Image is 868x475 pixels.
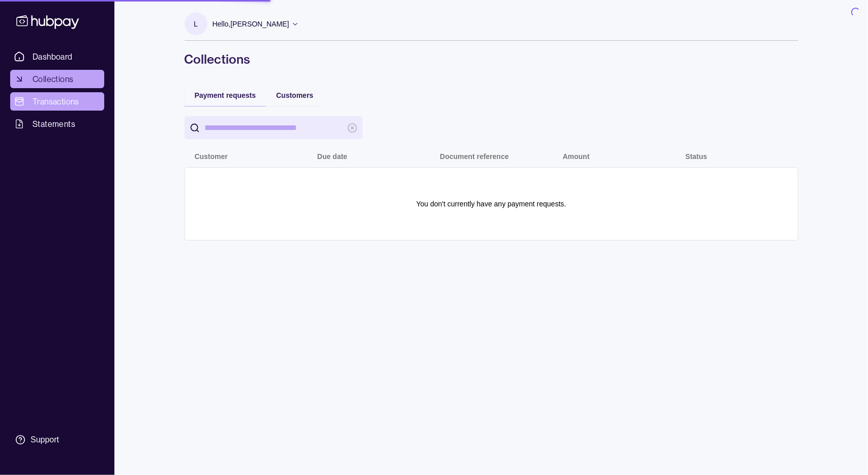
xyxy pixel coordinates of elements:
a: Collections [10,70,104,88]
span: Statements [33,118,75,130]
a: Statements [10,115,104,133]
p: Hello, [PERSON_NAME] [213,18,289,30]
a: Dashboard [10,47,104,66]
span: Customers [276,91,313,99]
p: Status [685,152,707,161]
p: Amount [563,152,590,161]
span: Dashboard [33,50,73,63]
input: search [205,116,342,139]
a: Support [10,429,104,451]
span: Collections [33,73,73,85]
span: Transactions [33,95,79,108]
span: Payment requests [195,91,256,99]
h1: Collections [185,51,798,67]
p: You don't currently have any payment requests. [416,198,566,209]
p: Due date [317,152,347,161]
p: L [194,18,198,30]
a: Transactions [10,92,104,111]
p: Document reference [440,152,508,161]
div: Support [31,434,59,445]
p: Customer [195,152,228,161]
